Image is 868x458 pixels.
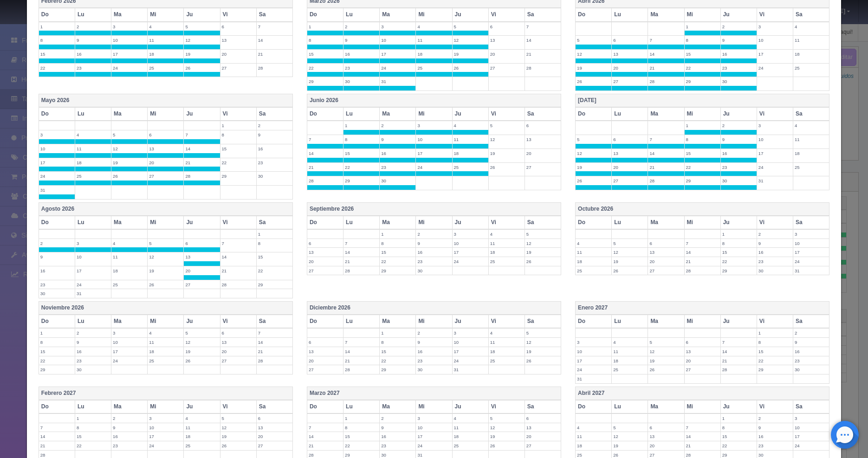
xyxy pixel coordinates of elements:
label: 5 [184,22,220,31]
label: 15 [721,248,757,257]
label: 14 [525,36,561,45]
label: 9 [39,252,75,261]
label: 11 [111,252,147,261]
label: 5 [111,130,147,139]
label: 25 [416,64,452,72]
label: 11 [75,144,111,153]
label: 2 [416,230,452,239]
label: 3 [75,239,111,248]
label: 1 [380,230,415,239]
label: 8 [220,130,256,139]
label: 11 [148,338,183,347]
label: 5 [453,22,488,31]
label: 11 [148,36,183,45]
label: 21 [343,257,379,266]
label: 20 [489,50,525,58]
label: 20 [220,50,256,58]
label: 22 [380,257,415,266]
label: 20 [184,266,220,275]
label: 15 [685,149,720,158]
label: 8 [685,36,720,45]
label: 21 [648,163,684,172]
label: 9 [75,338,111,347]
label: 6 [220,329,256,337]
label: 12 [612,248,648,257]
label: 6 [525,121,561,130]
label: 15 [380,248,415,257]
label: 10 [757,36,793,45]
label: 12 [489,135,525,144]
label: 16 [757,248,793,257]
label: 14 [307,149,343,158]
label: 27 [307,266,343,275]
label: 23 [757,257,793,266]
label: 10 [111,36,147,45]
label: 13 [307,248,343,257]
label: 14 [184,144,220,153]
label: 11 [793,36,829,45]
label: 4 [576,239,611,248]
label: 6 [220,22,256,31]
label: 17 [111,50,147,58]
label: 12 [576,149,611,158]
label: 10 [453,239,488,248]
label: 4 [793,22,829,31]
label: 8 [380,239,415,248]
label: 17 [39,158,75,167]
label: 25 [148,64,183,72]
label: 6 [307,239,343,248]
label: 26 [525,257,561,266]
label: 2 [75,22,111,31]
label: 17 [75,266,111,275]
label: 2 [257,121,292,130]
label: 24 [757,64,793,72]
label: 16 [257,144,292,153]
label: 10 [793,239,829,248]
label: 14 [648,50,684,58]
label: 24 [453,257,488,266]
label: 28 [648,176,684,185]
label: 9 [380,135,415,144]
label: 2 [39,239,75,248]
label: 10 [39,144,75,153]
label: 24 [380,64,415,72]
label: 7 [525,22,561,31]
label: 16 [343,50,379,58]
label: 18 [75,158,111,167]
label: 2 [721,22,757,31]
label: 30 [721,176,757,185]
label: 3 [380,22,415,31]
label: 23 [721,163,757,172]
label: 19 [148,266,183,275]
label: 29 [343,176,379,185]
label: 3 [111,329,147,337]
label: 27 [612,77,648,86]
label: 13 [489,36,525,45]
label: 21 [525,50,561,58]
label: 23 [721,64,757,72]
label: 14 [343,248,379,257]
label: 27 [648,266,684,275]
label: 20 [612,163,648,172]
label: 6 [148,130,183,139]
label: 12 [453,36,488,45]
label: 12 [148,252,183,261]
label: 30 [343,77,379,86]
label: 10 [416,135,452,144]
label: 24 [75,280,111,289]
label: 3 [453,230,488,239]
label: 9 [721,36,757,45]
label: 30 [721,77,757,86]
label: 7 [648,36,684,45]
label: 26 [453,64,488,72]
label: 10 [380,36,415,45]
label: 3 [39,130,75,139]
label: 18 [576,257,611,266]
label: 29 [685,176,720,185]
label: 1 [39,22,75,31]
label: 16 [721,149,757,158]
label: 5 [525,230,561,239]
label: 13 [525,135,561,144]
label: 28 [220,280,256,289]
label: 15 [220,144,256,153]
